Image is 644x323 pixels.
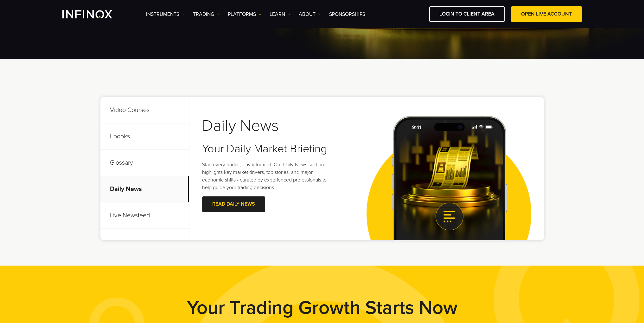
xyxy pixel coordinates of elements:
[202,161,334,191] p: Start every trading day informed. Our Daily News section highlights key market drivers, top stori...
[228,10,262,18] a: PLATFORMS
[146,10,185,18] a: Instruments
[100,202,189,229] p: Live Newsfeed
[62,10,127,18] a: INFINOX Logo
[202,142,334,156] h3: Your Daily Market Briefing
[329,10,365,18] a: SPONSORSHIPS
[193,10,220,18] a: TRADING
[100,123,189,150] p: Ebooks
[202,116,334,135] h2: Daily News
[299,10,321,18] a: ABOUT
[202,196,265,212] a: Read Daily News
[100,97,189,123] p: Video Courses
[270,10,291,18] a: Learn
[100,176,189,202] p: Daily News
[511,6,582,22] a: OPEN LIVE ACCOUNT
[429,6,505,22] a: LOGIN TO CLIENT AREA
[100,150,189,176] p: Glossary
[187,296,457,319] strong: Your Trading Growth Starts Now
